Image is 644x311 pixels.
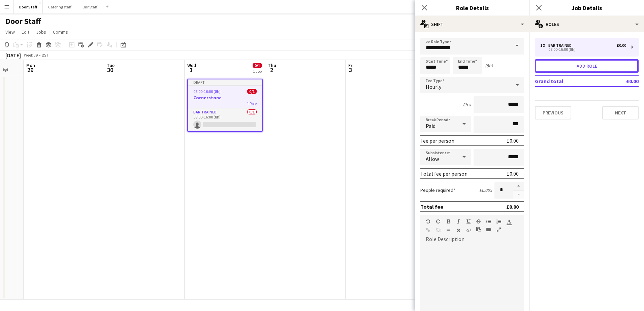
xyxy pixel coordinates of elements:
div: (8h) [485,63,493,69]
td: Grand total [535,76,607,87]
span: Wed [187,62,196,68]
span: View [5,29,15,35]
span: Comms [53,29,68,35]
a: Comms [50,28,71,36]
app-card-role: Bar trained0/108:00-16:00 (8h) [188,108,262,131]
span: Paid [426,123,436,129]
div: Bar trained [548,43,574,48]
span: Mon [26,62,35,68]
span: Thu [268,62,276,68]
a: View [3,28,18,36]
div: 8h x [463,102,471,108]
span: Jobs [36,29,46,35]
div: Roles [529,16,644,32]
span: 1 [186,66,196,74]
button: Horizontal Line [446,228,451,233]
button: Insert video [486,227,491,232]
button: Bold [446,219,451,224]
button: HTML Code [466,228,471,233]
div: £0.00 x [479,187,492,193]
span: 30 [106,66,115,74]
a: Edit [19,28,32,36]
div: Shift [415,16,529,32]
div: £0.00 [507,137,519,144]
div: [DATE] [5,52,21,59]
button: Paste as plain text [476,227,481,232]
h3: Role Details [415,3,529,12]
h3: Job Details [529,3,644,12]
td: £0.00 [607,76,639,87]
button: Next [602,106,639,119]
button: Unordered List [486,219,491,224]
app-job-card: Draft08:00-16:00 (8h)0/1Cornerstone1 RoleBar trained0/108:00-16:00 (8h) [187,79,263,132]
span: 2 [267,66,276,74]
span: 0/1 [253,63,262,68]
span: 1 Role [247,101,257,106]
button: Redo [436,219,441,224]
div: £0.00 [506,203,519,210]
div: Draft [188,79,262,85]
span: 08:00-16:00 (8h) [193,89,221,94]
h1: Door Staff [5,16,41,26]
label: People required [420,187,455,193]
div: 08:00-16:00 (8h) [540,48,626,51]
div: £0.00 [617,43,626,48]
button: Italic [456,219,461,224]
span: Week 39 [22,53,39,58]
button: Undo [426,219,430,224]
button: Clear Formatting [456,228,461,233]
span: Edit [22,29,29,35]
span: Allow [426,155,439,162]
span: Tue [107,62,115,68]
span: 3 [347,66,354,74]
button: Underline [466,219,471,224]
span: Fri [348,62,354,68]
div: 1 Job [253,69,262,74]
a: Jobs [33,28,49,36]
div: Total fee [420,203,443,210]
span: Hourly [426,83,441,90]
div: 1 x [540,43,548,48]
h3: Cornerstone [188,95,262,101]
button: Fullscreen [496,227,501,232]
button: Catering staff [43,0,77,13]
div: £0.00 [507,170,519,177]
button: Ordered List [496,219,501,224]
button: Add role [535,59,639,73]
span: 29 [25,66,35,74]
div: Total fee per person [420,170,468,177]
div: BST [42,53,49,58]
button: Door Staff [14,0,43,13]
button: Text Color [507,219,511,224]
button: Bar Staff [77,0,103,13]
button: Previous [535,106,571,119]
button: Increase [513,182,524,191]
span: 0/1 [247,89,257,94]
div: Fee per person [420,137,454,144]
button: Strikethrough [476,219,481,224]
